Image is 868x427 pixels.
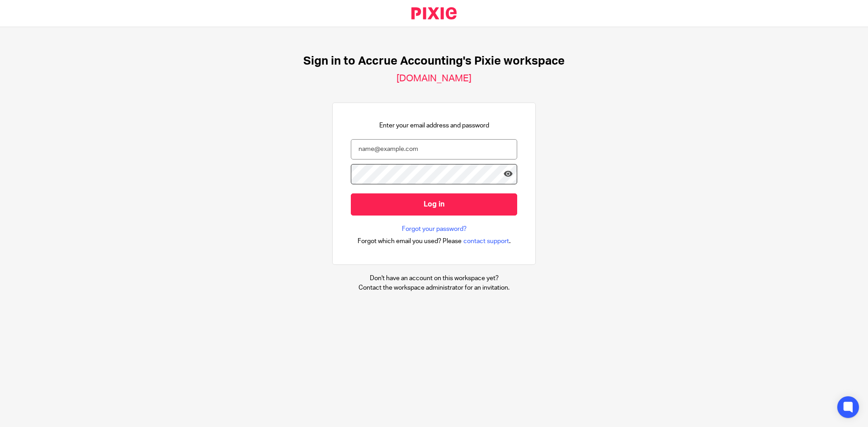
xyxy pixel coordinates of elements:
[351,193,517,216] input: Log in
[359,274,509,283] p: Don't have an account on this workspace yet?
[359,283,509,292] p: Contact the workspace administrator for an invitation.
[358,237,462,246] span: Forgot which email you used? Please
[463,237,509,246] span: contact support
[351,139,517,160] input: name@example.com
[303,54,565,68] h1: Sign in to Accrue Accounting's Pixie workspace
[402,225,467,234] a: Forgot your password?
[379,121,489,130] p: Enter your email address and password
[396,73,472,84] h2: [DOMAIN_NAME]
[358,236,511,246] div: .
